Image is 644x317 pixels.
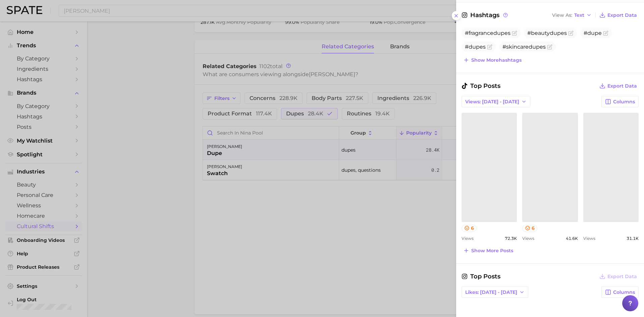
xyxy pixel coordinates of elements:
span: Likes: [DATE] - [DATE] [465,289,517,295]
span: Columns [613,99,635,105]
span: #beautydupes [527,30,567,36]
button: Likes: [DATE] - [DATE] [462,286,528,298]
span: Top Posts [462,272,500,281]
button: Views: [DATE] - [DATE] [462,96,530,107]
span: Show more posts [471,248,513,254]
span: Show more hashtags [471,57,522,63]
span: Views [462,236,474,241]
button: Flag as miscategorized or irrelevant [547,44,552,50]
span: Hashtags [462,10,509,20]
button: Flag as miscategorized or irrelevant [603,31,608,36]
span: Export Data [607,83,637,89]
span: #dupes [465,44,486,50]
button: Show more posts [462,246,515,255]
span: Export Data [607,12,637,18]
button: Columns [601,286,639,298]
button: Flag as miscategorized or irrelevant [487,44,492,50]
span: Export Data [607,274,637,279]
button: 6 [522,225,537,232]
button: View AsText [550,11,593,19]
button: Show morehashtags [462,55,523,65]
button: Flag as miscategorized or irrelevant [568,31,574,36]
span: Text [574,13,584,17]
span: #skincaredupes [502,44,546,50]
span: Top Posts [462,81,500,91]
button: Columns [601,96,639,107]
span: Views [583,236,595,241]
button: Flag as miscategorized or irrelevant [512,31,517,36]
span: #dupe [584,30,602,36]
span: 41.6k [566,236,578,241]
button: 6 [462,225,477,232]
span: Views: [DATE] - [DATE] [465,99,519,105]
span: 31.1k [627,236,639,241]
button: Export Data [598,272,639,281]
span: View As [552,13,572,17]
button: Export Data [598,10,639,20]
span: Columns [613,289,635,295]
span: #fragrancedupes [465,30,511,36]
button: Export Data [598,81,639,91]
span: Views [522,236,534,241]
span: 72.3k [505,236,517,241]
